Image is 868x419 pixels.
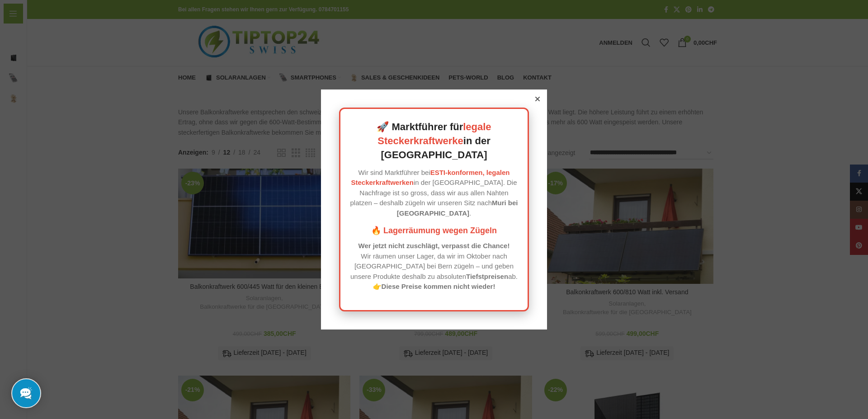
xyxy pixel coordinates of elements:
[359,242,510,250] strong: Wer jetzt nicht zuschlägt, verpasst die Chance!
[349,241,519,292] p: Wir räumen unser Lager, da wir im Oktober nach [GEOGRAPHIC_DATA] bei Bern zügeln – und geben unse...
[382,282,495,290] strong: Diese Preise kommen nicht wieder!
[349,225,519,236] h3: 🔥 Lagerräumung wegen Zügeln
[349,120,519,162] h2: 🚀 Marktführer für in der [GEOGRAPHIC_DATA]
[466,273,508,280] strong: Tiefstpreisen
[349,168,519,219] p: Wir sind Marktführer bei in der [GEOGRAPHIC_DATA]. Die Nachfrage ist so gross, dass wir aus allen...
[351,169,509,187] a: ESTI-konformen, legalen Steckerkraftwerken
[377,121,491,146] a: legale Steckerkraftwerke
